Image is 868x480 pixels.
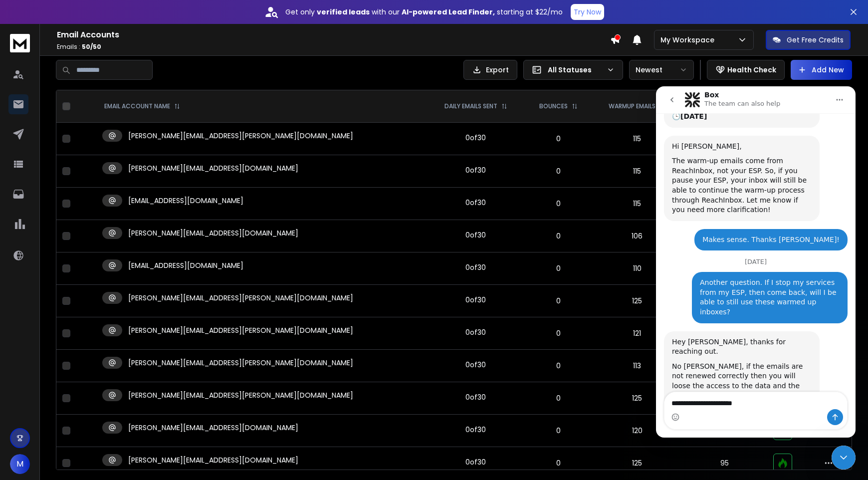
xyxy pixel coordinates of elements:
p: [PERSON_NAME][EMAIL_ADDRESS][DOMAIN_NAME] [128,423,298,433]
p: BOUNCES [539,102,568,110]
div: Hey [PERSON_NAME], thanks for reaching out. [16,251,156,270]
p: 0 [531,134,586,144]
td: 121 [592,317,682,350]
p: 0 [531,263,586,273]
button: Newest [629,60,694,80]
p: 0 [531,393,586,403]
div: 0 of 30 [465,165,486,175]
button: M [10,454,30,474]
td: 113 [592,350,682,382]
p: All Statuses [548,65,603,75]
p: WARMUP EMAILS [609,102,655,110]
p: [PERSON_NAME][EMAIL_ADDRESS][PERSON_NAME][DOMAIN_NAME] [128,358,353,368]
div: 0 of 30 [465,198,486,208]
p: Emails : [57,43,610,51]
p: [PERSON_NAME][EMAIL_ADDRESS][DOMAIN_NAME] [128,163,298,173]
button: Emoji picker [15,327,23,335]
div: 0 of 30 [465,327,486,337]
p: 0 [531,458,586,468]
td: 115 [592,155,682,188]
div: 0 of 30 [465,230,486,240]
p: Get Free Credits [787,35,844,45]
td: 125 [592,285,682,317]
td: 125 [592,447,682,480]
p: Try Now [574,7,601,17]
iframe: Intercom live chat [656,86,856,438]
p: 0 [531,199,586,209]
td: 125 [592,382,682,415]
textarea: Message… [8,306,191,323]
button: Export [463,60,517,80]
td: 120 [592,415,682,447]
h1: Email Accounts [57,29,610,41]
p: DAILY EMAILS SENT [444,102,497,110]
td: 110 [592,252,682,285]
strong: verified leads [317,7,370,17]
p: 0 [531,328,586,338]
p: 0 [531,426,586,436]
td: 115 [592,188,682,220]
p: My Workspace [660,35,718,45]
p: [PERSON_NAME][EMAIL_ADDRESS][PERSON_NAME][DOMAIN_NAME] [128,293,353,303]
p: 0 [531,361,586,371]
p: Get only with our starting at $22/mo [285,7,563,17]
p: 0 [531,166,586,176]
iframe: Intercom live chat [832,446,856,470]
p: [EMAIL_ADDRESS][DOMAIN_NAME] [128,196,243,206]
td: 95 [682,447,767,480]
button: Try Now [571,4,604,20]
div: 0 of 30 [465,262,486,272]
div: Lakshita says… [8,245,192,362]
span: 50 / 50 [82,42,101,51]
img: logo [10,34,30,52]
div: 0 of 30 [465,425,486,435]
p: [PERSON_NAME][EMAIL_ADDRESS][DOMAIN_NAME] [128,228,298,238]
p: [PERSON_NAME][EMAIL_ADDRESS][PERSON_NAME][DOMAIN_NAME] [128,390,353,400]
div: EMAIL ACCOUNT NAME [104,102,180,110]
button: Health Check [707,60,785,80]
button: Get Free Credits [766,30,851,50]
td: 106 [592,220,682,252]
button: Send a message… [171,323,187,339]
button: Add New [791,60,852,80]
p: 0 [531,231,586,241]
p: [PERSON_NAME][EMAIL_ADDRESS][DOMAIN_NAME] [128,455,298,465]
td: 115 [592,123,682,155]
p: Health Check [727,65,776,75]
p: 0 [531,296,586,306]
div: 0 of 30 [465,457,486,467]
div: 0 of 30 [465,392,486,402]
strong: AI-powered Lead Finder, [402,7,495,17]
div: Hey [PERSON_NAME], thanks for reaching out.No [PERSON_NAME], if the emails are not renewed correc... [8,245,164,340]
div: No [PERSON_NAME], if the emails are not renewed correctly then you will loose the access to the d... [16,275,156,334]
p: [PERSON_NAME][EMAIL_ADDRESS][PERSON_NAME][DOMAIN_NAME] [128,131,353,141]
div: 0 of 30 [465,295,486,305]
div: 0 of 30 [465,360,486,370]
div: 0 of 30 [465,133,486,143]
p: [EMAIL_ADDRESS][DOMAIN_NAME] [128,260,243,270]
p: [PERSON_NAME][EMAIL_ADDRESS][PERSON_NAME][DOMAIN_NAME] [128,325,353,335]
